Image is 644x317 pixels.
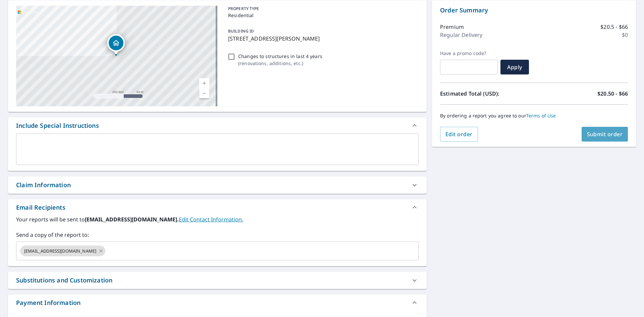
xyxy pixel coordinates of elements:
[526,112,556,119] a: Terms of Use
[228,6,416,12] p: PROPERTY TYPE
[16,180,71,190] div: Claim Information
[179,216,243,223] a: EditContactInfo
[440,31,482,39] p: Regular Delivery
[16,203,65,212] div: Email Recipients
[238,60,322,67] p: ( renovations, additions, etc. )
[16,121,99,130] div: Include Special Instructions
[228,12,416,19] p: Residential
[440,6,628,15] p: Order Summary
[440,113,628,119] p: By ordering a report you agree to our
[8,199,427,215] div: Email Recipients
[600,23,628,31] p: $20.5 - $66
[8,272,427,289] div: Substitutions and Customization
[440,50,498,56] label: Have a promo code?
[85,216,179,223] b: [EMAIL_ADDRESS][DOMAIN_NAME].
[16,231,419,239] label: Send a copy of the report to:
[8,117,427,134] div: Include Special Instructions
[20,246,105,256] div: [EMAIL_ADDRESS][DOMAIN_NAME]
[8,176,427,194] div: Claim Information
[16,276,112,285] div: Substitutions and Customization
[440,23,464,31] p: Premium
[597,90,628,98] p: $20.50 - $66
[440,90,534,98] p: Estimated Total (USD):
[238,53,322,60] p: Changes to structures in last 4 years
[582,127,628,142] button: Submit order
[445,130,473,138] span: Edit order
[16,215,419,223] label: Your reports will be sent to
[440,127,478,142] button: Edit order
[587,130,623,138] span: Submit order
[622,31,628,39] p: $0
[228,35,416,43] p: [STREET_ADDRESS][PERSON_NAME]
[20,248,100,254] span: [EMAIL_ADDRESS][DOMAIN_NAME]
[228,28,254,34] p: BUILDING ID
[500,60,529,74] button: Apply
[8,295,427,311] div: Payment Information
[199,78,209,88] a: Current Level 17, Zoom In
[506,63,524,71] span: Apply
[199,88,209,98] a: Current Level 17, Zoom Out
[107,34,125,55] div: Dropped pin, building 1, Residential property, 1712 Newberry St Saginaw, MI 48602
[16,298,80,307] div: Payment Information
